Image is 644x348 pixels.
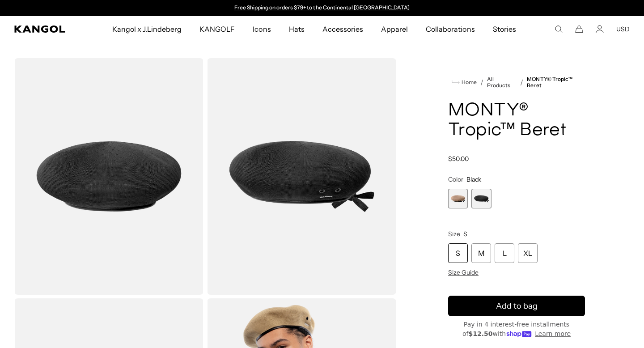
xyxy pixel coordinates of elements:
span: Color [448,175,463,183]
span: Stories [493,16,516,42]
div: S [448,243,468,263]
a: Stories [484,16,525,42]
img: color-black [207,58,396,295]
a: Hats [280,16,314,42]
span: S [463,230,467,238]
div: 1 of 2 [230,4,414,12]
span: Accessories [322,16,363,42]
a: Home [452,78,477,86]
span: Add to bag [496,300,538,312]
slideshow-component: Announcement bar [230,4,414,12]
nav: breadcrumbs [448,76,585,89]
label: Black [471,189,491,208]
img: color-black [14,58,203,295]
span: Kangol x J.Lindeberg [112,16,182,42]
button: Add to bag [448,296,585,316]
a: Kangol [14,25,73,33]
a: Collaborations [417,16,483,42]
span: Home [460,79,477,85]
h1: MONTY® Tropic™ Beret [448,101,585,140]
a: KANGOLF [191,16,244,42]
span: Apparel [381,16,408,42]
span: Black [466,175,481,183]
span: KANGOLF [199,16,235,42]
a: Icons [244,16,280,42]
span: Hats [289,16,305,42]
a: Kangol x J.Lindeberg [103,16,191,42]
div: 1 of 2 [448,189,468,208]
li: / [477,77,483,88]
span: Size Guide [448,268,479,276]
span: Collaborations [426,16,475,42]
div: L [495,243,514,263]
div: Announcement [230,4,414,12]
span: Size [448,230,460,238]
button: Cart [575,25,583,33]
li: / [517,77,523,88]
summary: Search here [555,25,563,33]
div: 2 of 2 [471,189,491,208]
a: MONTY® Tropic™ Beret [527,76,585,89]
span: Icons [253,16,271,42]
a: Apparel [372,16,417,42]
a: All Products [487,76,517,89]
button: USD [616,25,630,33]
a: Account [596,25,604,33]
div: M [471,243,491,263]
span: $50.00 [448,155,469,163]
label: Oat [448,189,468,208]
div: XL [518,243,538,263]
a: Free Shipping on orders $79+ to the Continental [GEOGRAPHIC_DATA] [234,4,410,11]
a: Accessories [314,16,372,42]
